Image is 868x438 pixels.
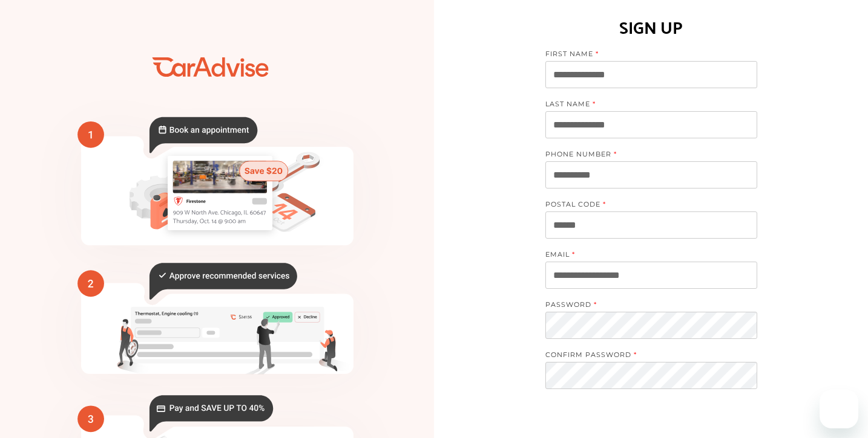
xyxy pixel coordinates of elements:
[545,150,745,161] label: PHONE NUMBER
[619,11,683,40] h1: SIGN UP
[545,200,745,211] label: POSTAL CODE
[545,250,745,262] label: EMAIL
[545,350,745,362] label: CONFIRM PASSWORD
[820,390,858,428] iframe: Button to launch messaging window
[545,100,745,111] label: LAST NAME
[545,300,745,312] label: PASSWORD
[545,50,745,61] label: FIRST NAME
